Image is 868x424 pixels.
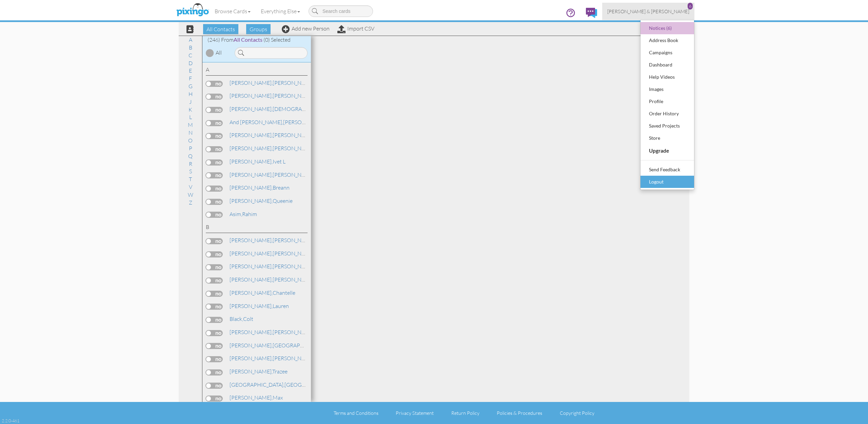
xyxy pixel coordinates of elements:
[229,118,374,126] a: [PERSON_NAME]
[230,79,273,86] span: [PERSON_NAME],
[230,394,273,401] span: [PERSON_NAME],
[868,424,868,424] iframe: Chat
[229,289,296,297] a: Chantelle
[203,24,238,34] span: All Contacts
[640,95,694,108] a: Profile
[229,92,315,100] a: [PERSON_NAME]
[647,177,687,187] div: Logout
[640,34,694,46] a: Address Book
[230,92,273,99] span: [PERSON_NAME],
[451,410,479,416] a: Return Policy
[647,47,687,58] div: Campaigns
[229,262,315,270] a: [PERSON_NAME]
[229,249,315,257] a: [PERSON_NAME]
[185,36,196,44] a: A
[229,210,258,218] a: Rahim
[647,84,687,94] div: Images
[282,25,330,32] a: Add new Person
[688,3,693,9] div: 6
[229,315,254,323] a: Colt
[230,105,273,112] span: [PERSON_NAME],
[647,145,687,156] div: Upgrade
[229,302,290,310] a: Lauren
[647,72,687,82] div: Help Videos
[230,119,283,126] span: and [PERSON_NAME],
[640,108,694,120] a: Order History
[185,66,195,75] a: E
[230,263,273,270] span: [PERSON_NAME],
[229,184,290,192] a: Breann
[309,5,373,17] input: Search cards
[230,171,273,178] span: [PERSON_NAME],
[185,74,195,82] a: F
[229,381,339,389] a: [GEOGRAPHIC_DATA]
[230,237,273,244] span: [PERSON_NAME],
[229,171,315,179] a: [PERSON_NAME]
[647,60,687,70] div: Dashboard
[560,410,594,416] a: Copyright Policy
[230,289,273,296] span: [PERSON_NAME],
[497,410,542,416] a: Policies & Procedures
[640,83,694,95] a: Images
[607,8,689,14] span: [PERSON_NAME] & [PERSON_NAME]
[216,49,222,57] div: All
[185,136,196,144] a: O
[396,410,434,416] a: Privacy Statement
[229,367,288,375] a: Trazee
[230,329,273,335] span: [PERSON_NAME],
[640,59,694,71] a: Dashboard
[230,368,272,375] span: [PERSON_NAME],
[647,96,687,107] div: Profile
[185,198,196,207] a: Z
[229,354,315,362] a: [PERSON_NAME]
[229,328,315,336] a: [PERSON_NAME]
[185,160,196,168] a: R
[230,197,273,204] span: [PERSON_NAME],
[229,236,315,244] a: [PERSON_NAME]
[230,250,273,257] span: [PERSON_NAME],
[647,23,687,33] div: Notices (6)
[647,133,687,143] div: Store
[229,131,315,139] a: [PERSON_NAME]
[229,341,327,349] a: [GEOGRAPHIC_DATA]
[2,418,19,424] div: 2.2.0-461
[229,275,315,284] a: [PERSON_NAME]
[334,410,378,416] a: Terms and Conditions
[640,71,694,83] a: Help Videos
[206,66,308,76] div: A
[640,22,694,34] a: Notices (6)
[186,167,195,175] a: S
[185,82,196,90] a: G
[230,315,243,322] span: Black,
[640,120,694,132] a: Saved Projects
[229,144,315,152] a: [PERSON_NAME]
[229,105,332,113] a: [DEMOGRAPHIC_DATA]
[229,393,283,402] a: Max
[229,79,315,87] a: [PERSON_NAME]
[175,2,211,19] img: pixingo logo
[234,36,262,43] span: All Contacts
[230,132,273,138] span: [PERSON_NAME],
[647,121,687,131] div: Saved Projects
[337,25,374,32] a: Import CSV
[230,276,273,283] span: [PERSON_NAME],
[256,3,305,20] a: Everything Else
[185,90,196,98] a: H
[210,3,256,20] a: Browse Cards
[230,158,273,165] span: [PERSON_NAME],
[230,145,273,152] span: [PERSON_NAME],
[185,183,196,191] a: V
[185,152,196,160] a: Q
[185,59,196,67] a: D
[602,3,694,20] a: [PERSON_NAME] & [PERSON_NAME] 6
[640,176,694,188] a: Logout
[230,342,273,349] span: [PERSON_NAME],
[647,109,687,119] div: Order History
[229,197,293,205] a: Queenie
[647,35,687,45] div: Address Book
[647,165,687,175] div: Send Feedback
[263,36,291,43] span: (0) Selected
[184,121,196,129] a: M
[185,175,195,183] a: T
[185,144,196,152] a: P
